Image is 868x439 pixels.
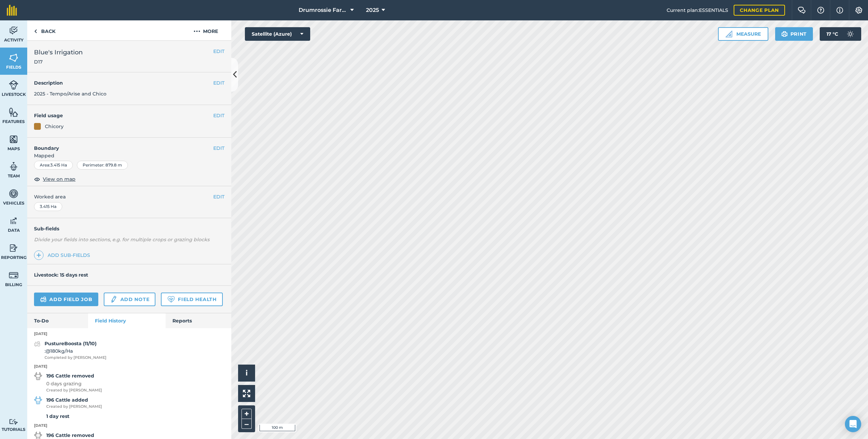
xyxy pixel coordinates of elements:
[27,423,231,429] p: [DATE]
[243,390,250,397] img: Four arrows, one pointing top left, one top right, one bottom right and the last bottom left
[34,272,88,278] h4: Livestock: 15 days rest
[34,79,224,87] h4: Description
[34,91,106,97] span: 2025 - Tempo/Arise and Chico
[827,27,838,41] span: 17 ° C
[9,189,18,199] img: svg+xml;base64,PD94bWwgdmVyc2lvbj0iMS4wIiBlbmNvZGluZz0idXRmLTgiPz4KPCEtLSBHZW5lcmF0b3I6IEFkb2JlIE...
[845,416,861,432] div: Open Intercom Messenger
[299,6,348,14] span: Drumrossie Farms
[34,372,42,380] img: svg+xml;base64,PD94bWwgdmVyc2lvbj0iMS4wIiBlbmNvZGluZz0idXRmLTgiPz4KPCEtLSBHZW5lcmF0b3I6IEFkb2JlIE...
[34,250,93,260] a: Add sub-fields
[817,7,825,14] img: A question mark icon
[781,30,788,38] img: svg+xml;base64,PHN2ZyB4bWxucz0iaHR0cDovL3d3dy53My5vcmcvMjAwMC9zdmciIHdpZHRoPSIxOSIgaGVpZ2h0PSIyNC...
[9,216,18,226] img: svg+xml;base64,PD94bWwgdmVyc2lvbj0iMS4wIiBlbmNvZGluZz0idXRmLTgiPz4KPCEtLSBHZW5lcmF0b3I6IEFkb2JlIE...
[34,112,213,119] h4: Field usage
[46,387,102,393] span: Created by [PERSON_NAME]
[213,144,224,152] button: EDIT
[27,331,231,337] p: [DATE]
[246,369,248,377] span: i
[194,27,200,35] img: svg+xml;base64,PHN2ZyB4bWxucz0iaHR0cDovL3d3dy53My5vcmcvMjAwMC9zdmciIHdpZHRoPSIyMCIgaGVpZ2h0PSIyNC...
[241,419,252,429] button: –
[77,161,128,170] div: Perimeter : 879.8 m
[9,270,18,280] img: svg+xml;base64,PD94bWwgdmVyc2lvbj0iMS4wIiBlbmNvZGluZz0idXRmLTgiPz4KPCEtLSBHZW5lcmF0b3I6IEFkb2JlIE...
[855,7,863,14] img: A cog icon
[46,372,102,380] strong: 196 Cattle removed
[734,5,785,16] a: Change plan
[9,161,18,172] img: svg+xml;base64,PD94bWwgdmVyc2lvbj0iMS4wIiBlbmNvZGluZz0idXRmLTgiPz4KPCEtLSBHZW5lcmF0b3I6IEFkb2JlIE...
[43,175,76,183] span: View on map
[27,225,231,232] h4: Sub-fields
[7,5,17,16] img: fieldmargin Logo
[820,27,861,41] button: 17 °C
[40,295,47,303] img: svg+xml;base64,PD94bWwgdmVyc2lvbj0iMS4wIiBlbmNvZGluZz0idXRmLTgiPz4KPCEtLSBHZW5lcmF0b3I6IEFkb2JlIE...
[27,138,213,152] h4: Boundary
[34,396,42,404] img: svg+xml;base64,PD94bWwgdmVyc2lvbj0iMS4wIiBlbmNvZGluZz0idXRmLTgiPz4KPCEtLSBHZW5lcmF0b3I6IEFkb2JlIE...
[34,236,210,243] em: Divide your fields into sections, e.g. for multiple crops or grazing blocks
[798,7,806,14] img: Two speech bubbles overlapping with the left bubble in the forefront
[34,48,83,57] span: Blue's Irrigation
[46,404,102,410] span: Created by [PERSON_NAME]
[34,340,40,348] img: svg+xml;base64,PD94bWwgdmVyc2lvbj0iMS4wIiBlbmNvZGluZz0idXRmLTgiPz4KPCEtLSBHZW5lcmF0b3I6IEFkb2JlIE...
[9,419,18,425] img: svg+xml;base64,PD94bWwgdmVyc2lvbj0iMS4wIiBlbmNvZGluZz0idXRmLTgiPz4KPCEtLSBHZW5lcmF0b3I6IEFkb2JlIE...
[34,340,106,361] a: PustureBoosta (11/10):@180kg/HaCompleted by [PERSON_NAME]
[213,79,224,87] button: EDIT
[718,27,768,41] button: Measure
[9,107,18,117] img: svg+xml;base64,PHN2ZyB4bWxucz0iaHR0cDovL3d3dy53My5vcmcvMjAwMC9zdmciIHdpZHRoPSI1NiIgaGVpZ2h0PSI2MC...
[34,58,83,65] span: D17
[725,31,732,37] img: Ruler icon
[34,193,224,200] span: Worked area
[775,27,813,41] button: Print
[213,193,224,200] button: EDIT
[836,6,843,14] img: svg+xml;base64,PHN2ZyB4bWxucz0iaHR0cDovL3d3dy53My5vcmcvMjAwMC9zdmciIHdpZHRoPSIxNyIgaGVpZ2h0PSIxNy...
[9,53,18,63] img: svg+xml;base64,PHN2ZyB4bWxucz0iaHR0cDovL3d3dy53My5vcmcvMjAwMC9zdmciIHdpZHRoPSI1NiIgaGVpZ2h0PSI2MC...
[46,380,102,387] span: 0 days grazing
[45,340,97,347] strong: PustureBoosta (11/10)
[9,134,18,144] img: svg+xml;base64,PHN2ZyB4bWxucz0iaHR0cDovL3d3dy53My5vcmcvMjAwMC9zdmciIHdpZHRoPSI1NiIgaGVpZ2h0PSI2MC...
[36,251,41,259] img: svg+xml;base64,PHN2ZyB4bWxucz0iaHR0cDovL3d3dy53My5vcmcvMjAwMC9zdmciIHdpZHRoPSIxNCIgaGVpZ2h0PSIyNC...
[9,25,18,36] img: svg+xml;base64,PD94bWwgdmVyc2lvbj0iMS4wIiBlbmNvZGluZz0idXRmLTgiPz4KPCEtLSBHZW5lcmF0b3I6IEFkb2JlIE...
[245,27,310,41] button: Satellite (Azure)
[667,6,728,14] span: Current plan : ESSENTIALS
[213,112,224,119] button: EDIT
[110,295,117,303] img: svg+xml;base64,PD94bWwgdmVyc2lvbj0iMS4wIiBlbmNvZGluZz0idXRmLTgiPz4KPCEtLSBHZW5lcmF0b3I6IEFkb2JlIE...
[9,243,18,253] img: svg+xml;base64,PD94bWwgdmVyc2lvbj0iMS4wIiBlbmNvZGluZz0idXRmLTgiPz4KPCEtLSBHZW5lcmF0b3I6IEFkb2JlIE...
[46,396,102,404] strong: 196 Cattle added
[161,293,222,306] a: Field Health
[34,175,40,183] img: svg+xml;base64,PHN2ZyB4bWxucz0iaHR0cDovL3d3dy53My5vcmcvMjAwMC9zdmciIHdpZHRoPSIxOCIgaGVpZ2h0PSIyNC...
[27,364,231,370] p: [DATE]
[34,175,76,183] button: View on map
[34,202,62,211] div: 3.415 Ha
[180,20,231,40] button: More
[34,27,37,35] img: svg+xml;base64,PHN2ZyB4bWxucz0iaHR0cDovL3d3dy53My5vcmcvMjAwMC9zdmciIHdpZHRoPSI5IiBoZWlnaHQ9IjI0Ii...
[9,80,18,90] img: svg+xml;base64,PD94bWwgdmVyc2lvbj0iMS4wIiBlbmNvZGluZz0idXRmLTgiPz4KPCEtLSBHZW5lcmF0b3I6IEFkb2JlIE...
[34,161,73,170] div: Area : 3.415 Ha
[366,6,379,14] span: 2025
[213,48,224,55] button: EDIT
[45,355,106,361] span: Completed by [PERSON_NAME]
[46,432,102,439] strong: 196 Cattle removed
[46,413,69,419] strong: 1 day rest
[844,27,857,41] img: svg+xml;base64,PD94bWwgdmVyc2lvbj0iMS4wIiBlbmNvZGluZz0idXRmLTgiPz4KPCEtLSBHZW5lcmF0b3I6IEFkb2JlIE...
[27,152,231,159] span: Mapped
[241,409,252,419] button: +
[34,293,98,306] a: Add field job
[27,20,62,40] a: Back
[88,313,165,328] a: Field History
[238,365,255,382] button: i
[45,347,106,355] span: : @ 180 kg / Ha
[166,313,231,328] a: Reports
[104,293,155,306] a: Add note
[27,313,88,328] a: To-Do
[45,123,64,130] div: Chicory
